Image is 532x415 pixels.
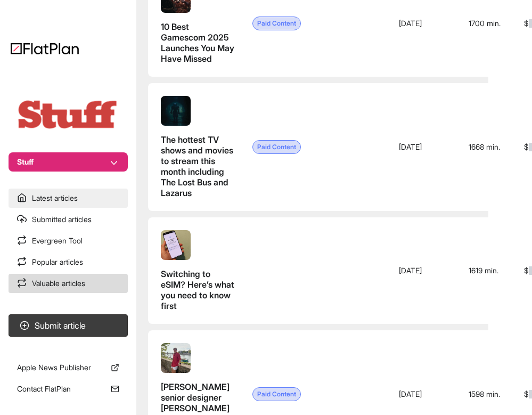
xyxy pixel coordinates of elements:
[9,189,128,208] a: Latest articles
[161,21,235,64] span: 10 Best Gamescom 2025 Launches You May Have Missed
[390,83,460,211] td: [DATE]
[9,314,128,337] button: Submit article
[9,358,128,377] a: Apple News Publisher
[161,343,191,373] img: Dyson's senior designer Fred Howe talks breaking stuff and making stuff
[161,230,235,311] a: Switching to eSIM? Here’s what you need to know first
[9,379,128,398] a: Contact FlatPlan
[460,83,515,211] td: 1668 min.
[161,230,191,260] img: Switching to eSIM? Here’s what you need to know first
[9,274,128,293] a: Valuable articles
[161,268,234,311] span: Switching to eSIM? Here’s what you need to know first
[161,134,233,198] span: The hottest TV shows and movies to stream this month including The Lost Bus and Lazarus
[252,140,301,154] span: Paid Content
[15,98,121,131] img: Publication Logo
[161,134,235,198] span: The hottest TV shows and movies to stream this month including The Lost Bus and Lazarus
[161,96,191,126] img: The hottest TV shows and movies to stream this month including The Lost Bus and Lazarus
[161,268,235,311] span: Switching to eSIM? Here’s what you need to know first
[460,217,515,324] td: 1619 min.
[252,17,301,30] span: Paid Content
[252,387,301,401] span: Paid Content
[11,43,79,54] img: Logo
[9,253,128,272] a: Popular articles
[161,21,234,64] span: 10 Best Gamescom 2025 Launches You May Have Missed
[9,231,128,250] a: Evergreen Tool
[9,210,128,229] a: Submitted articles
[161,96,235,198] a: The hottest TV shows and movies to stream this month including The Lost Bus and Lazarus
[9,152,128,172] button: Stuff
[390,217,460,324] td: [DATE]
